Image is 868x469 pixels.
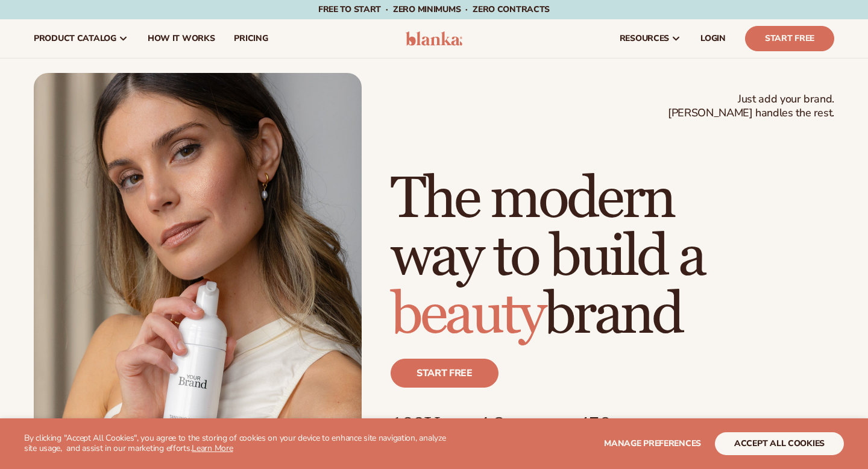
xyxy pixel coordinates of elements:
[148,34,215,43] span: How It Works
[318,4,550,15] span: Free to start · ZERO minimums · ZERO contracts
[620,34,669,43] span: resources
[224,19,277,58] a: pricing
[391,171,834,344] h1: The modern way to build a brand
[745,26,834,51] a: Start Free
[406,31,463,46] img: logo
[610,19,691,58] a: resources
[668,92,834,121] span: Just add your brand. [PERSON_NAME] handles the rest.
[391,280,544,350] span: beauty
[577,412,668,438] p: 450+
[34,34,116,43] span: product catalog
[700,34,726,43] span: LOGIN
[604,432,701,455] button: Manage preferences
[234,34,268,43] span: pricing
[192,442,233,454] a: Learn More
[24,433,453,454] p: By clicking "Accept All Cookies", you agree to the storing of cookies on your device to enhance s...
[24,19,138,58] a: product catalog
[391,359,498,388] a: Start free
[691,19,735,58] a: LOGIN
[138,19,225,58] a: How It Works
[715,432,844,455] button: accept all cookies
[604,438,701,449] span: Manage preferences
[391,412,453,438] p: 100K+
[477,412,553,438] p: 4.9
